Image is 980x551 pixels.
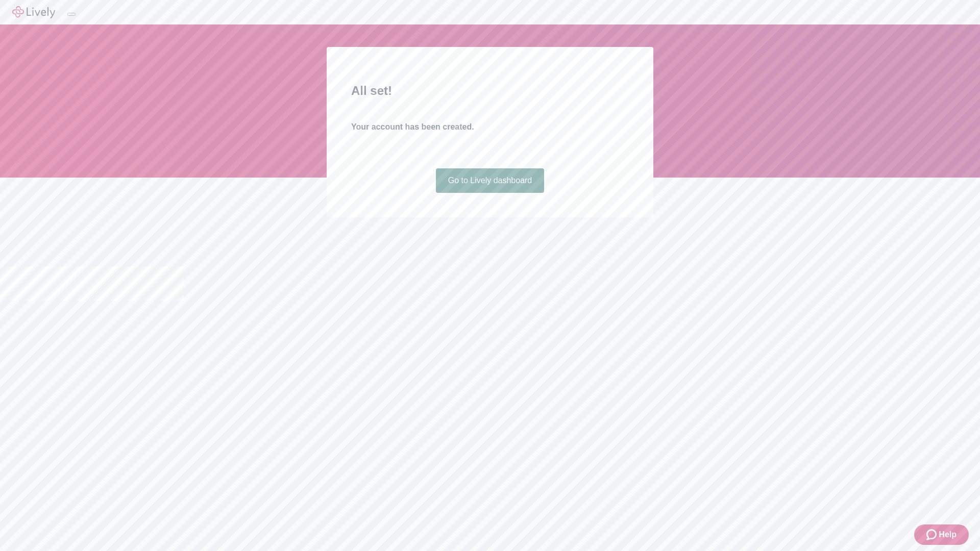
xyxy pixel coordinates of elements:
[351,82,629,100] h2: All set!
[436,168,545,193] a: Go to Lively dashboard
[351,121,629,133] h4: Your account has been created.
[926,529,939,541] svg: Zendesk support icon
[12,6,55,18] img: Lively
[939,529,957,541] span: Help
[67,13,76,16] button: Log out
[914,524,969,545] button: Zendesk support iconHelp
